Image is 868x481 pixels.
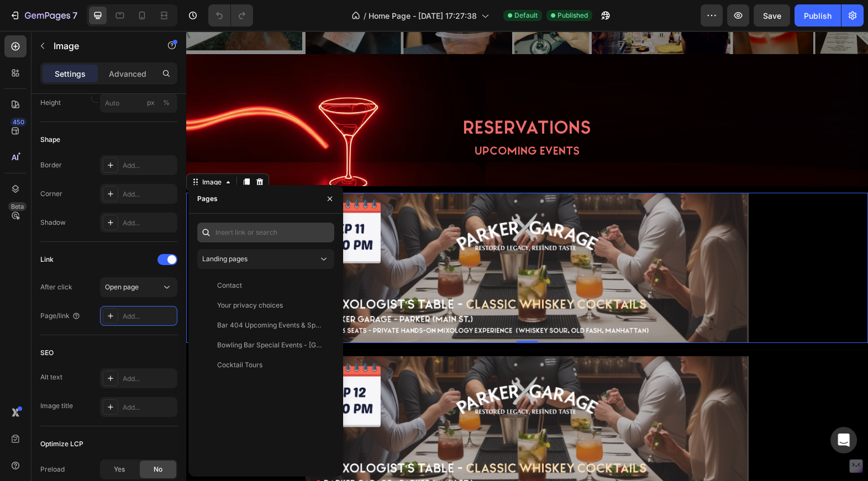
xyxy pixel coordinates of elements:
[197,194,218,204] div: Pages
[123,161,175,171] div: Add...
[100,93,177,113] input: px%
[364,10,366,22] span: /
[40,464,65,474] div: Preload
[217,340,323,350] div: Bowling Bar Special Events - [GEOGRAPHIC_DATA]
[1,112,681,128] p: UPCOMING EVENTS
[123,189,175,199] div: Add...
[40,189,62,199] div: Corner
[40,218,66,228] div: Shadow
[217,320,323,330] div: Bar 404 Upcoming Events & Specials
[100,277,177,297] button: Open page
[14,146,38,156] div: Image
[40,372,62,382] div: Alt text
[40,135,60,145] div: Shape
[8,202,27,211] div: Beta
[197,223,334,242] input: Insert link or search
[147,98,155,108] div: px
[277,86,405,103] span: Reservations
[795,4,841,27] button: Publish
[754,4,790,27] button: Save
[114,464,125,474] span: Yes
[202,255,248,263] span: Landing pages
[763,11,781,20] span: Save
[154,464,162,474] span: No
[105,283,139,291] span: Open page
[163,98,170,108] div: %
[40,348,54,358] div: SEO
[208,4,253,27] div: Undo/Redo
[119,162,562,313] img: gempages_560092076998394661-89ead33f-1991-48a6-9cca-e3a084a2a42a.png
[123,403,175,413] div: Add...
[109,68,146,80] p: Advanced
[40,282,72,292] div: After click
[123,311,175,321] div: Add...
[119,325,562,476] img: gempages_560092076998394661-3ff5fac3-a9eb-4d65-9caf-c70c30e27701.png
[514,10,538,20] span: Default
[40,311,81,321] div: Page/link
[55,68,86,80] p: Settings
[40,439,83,449] div: Optimize LCP
[830,427,857,453] div: Open Intercom Messenger
[40,255,54,265] div: Link
[186,31,868,481] iframe: Design area
[160,96,173,109] button: px
[217,281,242,290] div: Contact
[123,374,175,384] div: Add...
[144,96,157,109] button: %
[804,10,832,22] div: Publish
[54,39,148,52] p: Image
[369,10,477,22] span: Home Page - [DATE] 17:27:38
[40,160,62,170] div: Border
[72,9,77,22] p: 7
[10,118,27,126] div: 450
[197,249,334,269] button: Landing pages
[40,98,61,108] label: Height
[4,4,82,27] button: 7
[40,401,73,411] div: Image title
[557,10,588,20] span: Published
[123,218,175,228] div: Add...
[217,300,283,310] div: Your privacy choices
[217,360,262,370] div: Cocktail Tours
